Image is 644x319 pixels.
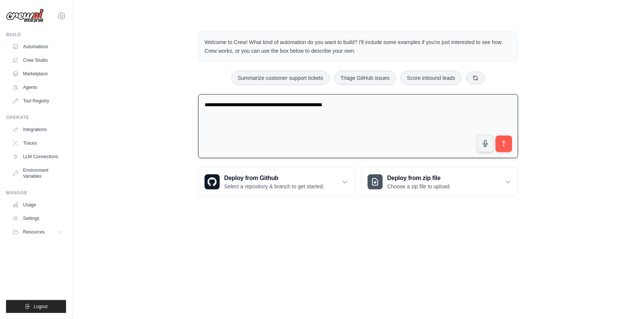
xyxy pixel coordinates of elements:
[9,151,66,163] a: LLM Connections
[231,71,330,85] button: Summarize customer support tickets
[9,212,66,224] a: Settings
[9,226,66,238] button: Resources
[6,114,66,121] div: Operate
[334,71,396,85] button: Triage GitHub issues
[9,68,66,80] a: Marketplace
[9,164,66,182] a: Environment Variables
[387,174,451,183] h3: Deploy from zip file
[23,229,45,235] span: Resources
[606,283,644,319] div: Widget de chat
[9,41,66,53] a: Automations
[6,32,66,38] div: Build
[224,183,324,190] p: Select a repository & branch to get started.
[606,283,644,319] iframe: Chat Widget
[387,183,451,190] p: Choose a zip file to upload.
[6,300,66,313] button: Logout
[9,81,66,93] a: Agents
[9,137,66,149] a: Traces
[401,71,462,85] button: Score inbound leads
[34,304,48,310] span: Logout
[9,95,66,107] a: Tool Registry
[6,9,44,23] img: Logo
[205,38,512,55] p: Welcome to Crew! What kind of automation do you want to build? I'll include some examples if you'...
[224,174,324,183] h3: Deploy from Github
[9,199,66,211] a: Usage
[9,124,66,136] a: Integrations
[6,190,66,196] div: Manage
[9,54,66,66] a: Crew Studio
